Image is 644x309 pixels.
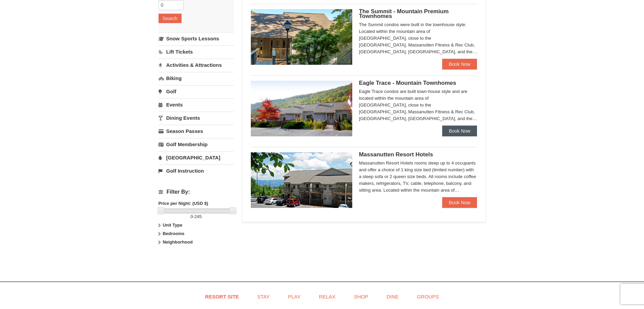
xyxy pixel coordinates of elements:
[345,289,377,304] a: Shop
[159,165,234,177] a: Golf Instruction
[359,88,477,122] div: Eagle Trace condos are built town-house style and are located within the mountain area of [GEOGRA...
[159,98,234,111] a: Events
[197,289,247,304] a: Resort Site
[359,80,456,86] span: Eagle Trace - Mountain Townhomes
[159,151,234,164] a: [GEOGRAPHIC_DATA]
[159,201,208,206] strong: Price per Night: (USD $)
[194,214,202,219] span: 245
[359,151,433,158] span: Massanutten Resort Hotels
[359,160,477,194] div: Massanutten Resort Hotels rooms sleep up to 4 occupants and offer a choice of 1 king size bed (li...
[159,213,234,220] label: -
[378,289,407,304] a: Dine
[442,59,477,70] a: Book Now
[159,112,234,124] a: Dining Events
[310,289,344,304] a: Relax
[163,223,182,228] strong: Unit Type
[159,138,234,151] a: Golf Membership
[249,289,278,304] a: Stay
[408,289,447,304] a: Groups
[251,9,352,65] img: 19219034-1-0eee7e00.jpg
[159,14,182,23] button: Search
[159,189,234,195] h4: Filter By:
[159,72,234,84] a: Biking
[163,239,193,245] strong: Neighborhood
[359,8,449,19] span: The Summit - Mountain Premium Townhomes
[159,125,234,137] a: Season Passes
[159,85,234,98] a: Golf
[280,289,309,304] a: Play
[159,59,234,71] a: Activities & Attractions
[191,214,193,219] span: 0
[159,45,234,58] a: Lift Tickets
[251,152,352,208] img: 19219026-1-e3b4ac8e.jpg
[163,231,184,236] strong: Bedrooms
[251,81,352,136] img: 19218983-1-9b289e55.jpg
[359,21,477,55] div: The Summit condos were built in the townhouse style. Located within the mountain area of [GEOGRAP...
[159,32,234,45] a: Snow Sports Lessons
[442,125,477,136] a: Book Now
[442,197,477,208] a: Book Now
